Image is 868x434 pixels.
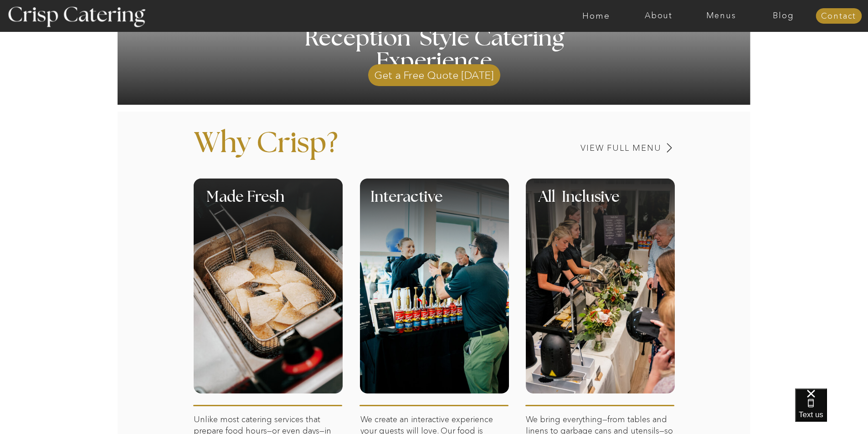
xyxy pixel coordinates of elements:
[816,12,862,21] a: Contact
[194,129,439,171] p: Why Crisp?
[690,11,752,20] a: Menus
[752,11,815,20] a: Blog
[795,388,868,434] iframe: podium webchat widget bubble
[517,144,662,153] a: View Full Menu
[627,11,690,20] a: About
[368,60,500,86] a: Get a Free Quote [DATE]
[252,5,617,73] h1: You Deserve [US_STATE] s 1 Reception Style Catering Experience
[713,291,868,400] iframe: podium webchat widget prompt
[539,190,702,217] h1: All Inclusive
[206,190,375,217] h1: Made Fresh
[370,190,565,217] h1: Interactive
[565,11,627,20] a: Home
